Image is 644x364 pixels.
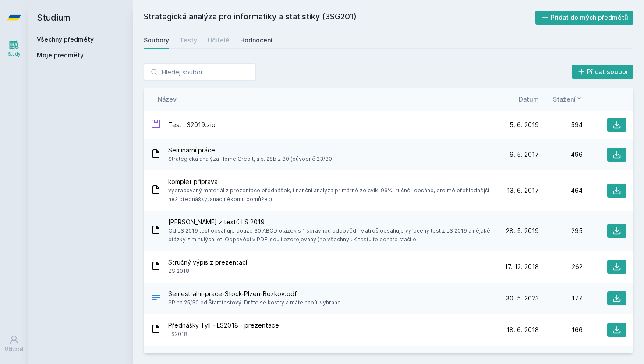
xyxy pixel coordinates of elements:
[8,51,21,57] div: Study
[168,146,334,155] span: Seminární práce
[144,32,169,49] a: Soubory
[539,325,583,334] div: 166
[208,32,230,49] a: Učitelé
[180,32,197,49] a: Testy
[168,321,279,330] span: Přednášky Tyll - LS2018 - prezentace
[168,226,492,244] span: Od LS 2019 test obsahuje pouze 30 ABCD otázek s 1 správnou odpovědí. Matroš obsahuje vyfocený tes...
[144,36,169,45] div: Soubory
[240,32,272,49] a: Hodnocení
[168,186,492,204] span: vypracovaný materiál z prezentace přednášek, finanční analýza primárně ze cvik, 99% "ručně" opsán...
[151,119,161,131] div: ZIP
[539,226,583,235] div: 295
[168,218,492,226] span: [PERSON_NAME] z testů LS 2019
[168,330,279,339] span: LS2018
[2,330,26,357] a: Uživatel
[505,262,539,271] span: 17. 12. 2018
[151,292,161,305] div: PDF
[158,95,177,104] button: Název
[539,150,583,159] div: 496
[506,325,539,334] span: 18. 6. 2018
[539,262,583,271] div: 262
[168,155,334,163] span: Strategická analýza Home Credit, a.s. 28b z 30 (původně 23/30)
[168,353,229,361] span: [PERSON_NAME].pdf
[539,186,583,195] div: 464
[510,120,539,129] span: 5. 6. 2019
[535,11,634,25] button: Přidat do mých předmětů
[168,290,342,298] span: Semestralni-prace-Stock-Plzen-Bozkov.pdf
[144,63,256,81] input: Hledej soubor
[506,226,539,235] span: 28. 5. 2019
[2,35,26,62] a: Study
[168,298,342,307] span: SP na 25/30 od Štamfestový! Držte se kostry a máte napůl vyhráno.
[37,51,84,60] span: Moje předměty
[572,65,634,79] button: Přidat soubor
[553,95,576,104] span: Stažení
[168,267,247,276] span: ZS 2018
[168,177,492,186] span: komplet příprava
[5,346,23,353] div: Uživatel
[208,36,230,45] div: Učitelé
[240,36,272,45] div: Hodnocení
[180,36,197,45] div: Testy
[168,258,247,267] span: Stručný výpis z prezentací
[539,120,583,129] div: 594
[519,95,539,104] button: Datum
[168,120,216,129] span: Test LS2019.zip
[539,294,583,303] div: 177
[553,95,583,104] button: Stažení
[506,294,539,303] span: 30. 5. 2023
[144,11,535,25] h2: Strategická analýza pro informatiky a statistiky (3SG201)
[510,150,539,159] span: 6. 5. 2017
[37,35,94,43] a: Všechny předměty
[507,186,539,195] span: 13. 6. 2017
